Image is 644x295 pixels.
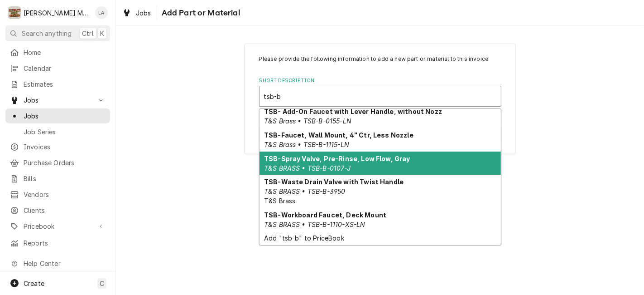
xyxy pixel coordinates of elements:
[5,171,110,186] a: Bills
[5,236,110,251] a: Reports
[8,6,21,19] div: A
[24,48,106,57] span: Home
[95,6,108,19] div: Les Altman's Avatar
[264,155,410,162] strong: TSB-Spray Valve, Pre-Rinse, Low Flow, Gray
[5,108,110,123] a: Jobs
[100,279,104,288] span: C
[264,131,413,139] strong: TSB-Faucet, Wall Mount, 4" Ctr, Less Nozzle
[24,238,106,248] span: Reports
[5,77,110,92] a: Estimates
[24,158,106,167] span: Purchase Orders
[24,280,44,287] span: Create
[5,45,110,60] a: Home
[5,203,110,218] a: Clients
[5,219,110,234] a: Go to Pricebook
[136,8,151,18] span: Jobs
[5,256,110,271] a: Go to Help Center
[5,25,110,41] button: Search anythingCtrlK
[5,155,110,170] a: Purchase Orders
[260,231,501,246] div: Add "tsb-b" to PriceBook
[259,77,501,107] div: Short Description
[244,44,516,154] div: Line Item Create/Update
[159,7,240,19] span: Add Part or Material
[5,93,110,108] a: Go to Jobs
[24,127,106,137] span: Job Series
[264,211,386,219] strong: TSB-Workboard Faucet, Deck Mount
[259,55,501,107] div: Line Item Create/Update Form
[82,29,94,38] span: Ctrl
[24,206,106,215] span: Clients
[264,141,349,148] em: T&S Brass • TSB-B-1115-LN
[24,64,106,73] span: Calendar
[24,79,106,89] span: Estimates
[119,5,155,20] a: Jobs
[264,108,442,115] strong: TSB- Add-On Faucet with Lever Handle, without Nozz
[24,95,92,105] span: Jobs
[24,259,105,268] span: Help Center
[24,221,92,231] span: Pricebook
[100,29,104,38] span: K
[264,164,351,172] em: T&S BRASS • TSB-B-0107-J
[264,221,365,228] em: T&S BRASS • TSB-B-1110-XS-LN
[24,111,106,121] span: Jobs
[24,190,106,199] span: Vendors
[5,139,110,154] a: Invoices
[259,77,501,84] label: Short Description
[24,174,106,183] span: Bills
[259,55,501,63] p: Please provide the following information to add a new part or material to this invoice:
[24,142,106,152] span: Invoices
[264,178,404,186] strong: TSB-Waste Drain Valve with Twist Handle
[95,6,108,19] div: LA
[22,29,72,38] span: Search anything
[5,187,110,202] a: Vendors
[5,124,110,139] a: Job Series
[8,6,21,19] div: Altman's Maintenance Service, LLC's Avatar
[264,197,295,205] span: T&S Brass
[264,187,346,195] em: T&S BRASS • TSB-B-3950
[24,8,90,18] div: [PERSON_NAME] Maintenance Service, LLC
[264,117,351,125] em: T&S Brass • TSB-B-0155-LN
[5,61,110,76] a: Calendar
